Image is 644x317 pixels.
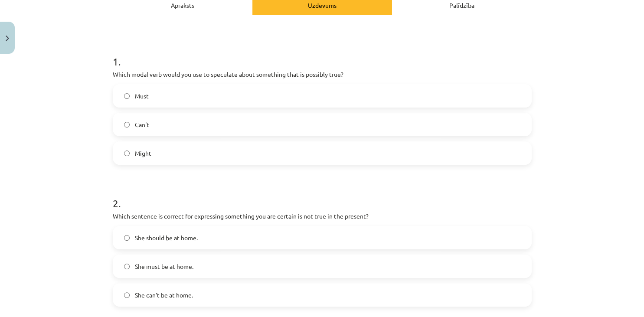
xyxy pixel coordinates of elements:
span: She must be at home. [135,262,193,271]
input: She can't be at home. [124,292,130,298]
input: She should be at home. [124,235,130,241]
span: Might [135,149,151,158]
span: She should be at home. [135,233,198,242]
span: Must [135,92,149,101]
p: Which sentence is correct for expressing something you are certain is not true in the present? [113,212,532,221]
span: Can't [135,120,149,129]
input: She must be at home. [124,264,130,269]
input: Must [124,93,130,99]
span: She can't be at home. [135,291,193,300]
p: Which modal verb would you use to speculate about something that is possibly true? [113,70,532,79]
input: Might [124,150,130,156]
h1: 2 . [113,182,532,209]
input: Can't [124,122,130,127]
img: icon-close-lesson-0947bae3869378f0d4975bcd49f059093ad1ed9edebbc8119c70593378902aed.svg [6,36,9,41]
h1: 1 . [113,40,532,67]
